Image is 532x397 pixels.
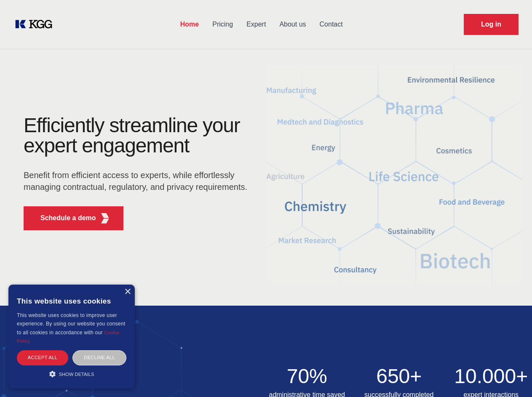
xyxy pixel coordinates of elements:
button: Schedule a demoKGG Fifth Element RED [24,206,123,230]
h2: 650+ [358,366,440,386]
div: This website uses cookies [17,291,126,311]
a: Contact [313,13,350,35]
p: Benefit from efficient access to experts, while effortlessly managing contractual, regulatory, an... [24,169,253,193]
div: Decline all [72,350,126,365]
iframe: Chat Widget [490,357,532,397]
span: This website uses cookies to improve user experience. By using our website you consent to all coo... [17,312,125,336]
img: KGG Fifth Element RED [100,213,110,224]
h2: 70% [266,366,348,386]
a: Home [174,13,206,35]
a: Cookie Policy [17,330,120,344]
h1: Efficiently streamline your expert engagement [24,115,253,156]
div: Accept all [17,350,68,365]
img: KGG Fifth Element RED [266,55,522,297]
a: Pricing [206,13,240,35]
div: Show details [17,370,126,378]
p: Schedule a demo [40,213,96,223]
a: KOL Knowledge Platform: Talk to Key External Experts (KEE) [13,18,59,31]
a: Request Demo [464,14,519,35]
div: Close [124,289,131,295]
a: About us [273,13,313,35]
span: Show details [59,372,94,377]
a: Expert [240,13,273,35]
